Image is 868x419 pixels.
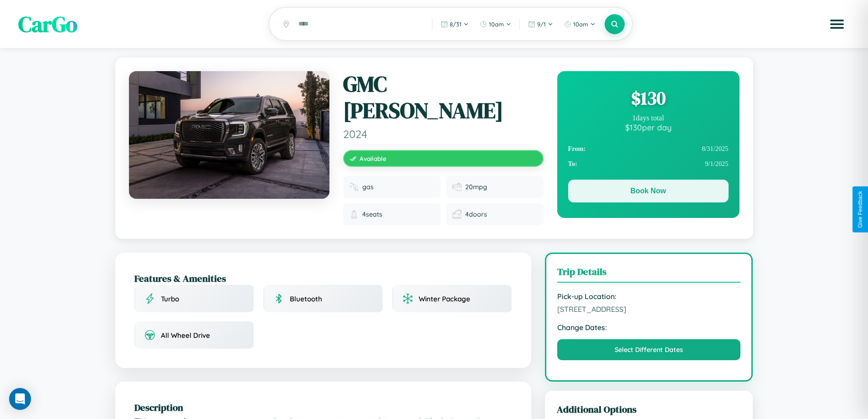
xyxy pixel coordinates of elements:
span: 20 mpg [465,183,487,191]
div: 1 days total [568,114,729,122]
span: Available [360,155,386,162]
img: Seats [349,210,359,219]
strong: Pick-up Location: [557,292,741,301]
strong: Change Dates: [557,323,741,332]
button: Open menu [824,11,850,37]
img: Doors [452,210,462,219]
strong: From: [568,145,586,153]
div: Open Intercom Messenger [9,388,31,410]
span: 10am [489,21,504,28]
span: 10am [573,21,588,28]
span: Bluetooth [290,295,322,303]
div: 9 / 1 / 2025 [568,156,729,171]
img: GMC WIL 2024 [129,71,329,199]
div: Give Feedback [857,191,863,228]
span: Turbo [161,295,179,303]
button: Select Different Dates [557,339,741,360]
div: $ 130 [568,86,729,110]
span: 9 / 1 [537,21,546,28]
h3: Trip Details [557,265,741,283]
strong: To: [568,160,577,168]
div: $ 130 per day [568,122,729,132]
span: Winter Package [419,295,470,303]
span: 4 seats [362,210,382,218]
span: gas [362,183,374,191]
span: All Wheel Drive [161,331,210,340]
h3: Additional Options [557,403,741,416]
h2: Description [134,401,512,414]
span: 2024 [343,127,544,141]
button: 8/31 [436,17,473,31]
img: Fuel efficiency [452,182,462,191]
h1: GMC [PERSON_NAME] [343,71,544,124]
h2: Features & Amenities [134,272,512,285]
div: 8 / 31 / 2025 [568,141,729,156]
button: 10am [560,17,600,31]
img: Fuel type [349,182,359,191]
button: 10am [475,17,516,31]
span: 8 / 31 [450,21,462,28]
span: CarGo [18,9,77,39]
span: 4 doors [465,210,487,218]
span: [STREET_ADDRESS] [557,305,741,314]
button: Book Now [568,180,729,202]
button: 9/1 [524,17,558,31]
